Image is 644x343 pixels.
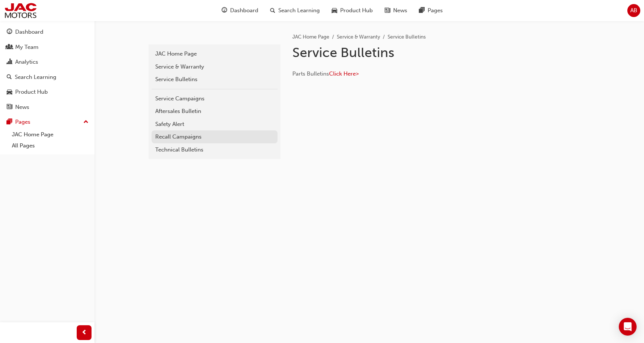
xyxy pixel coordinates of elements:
span: AB [630,6,637,15]
a: News [3,100,92,114]
div: Dashboard [15,28,43,36]
span: news-icon [385,6,390,15]
div: Recall Campaigns [155,133,274,141]
a: Analytics [3,55,92,69]
a: Dashboard [3,25,92,39]
span: people-icon [7,44,12,51]
span: Product Hub [340,6,373,15]
div: Analytics [15,58,38,66]
a: Product Hub [3,85,92,99]
a: Service Bulletins [152,73,278,86]
a: Aftersales Bulletin [152,105,278,118]
div: Service Bulletins [155,75,274,84]
span: prev-icon [82,328,87,337]
a: Service & Warranty [337,34,380,40]
div: Open Intercom Messenger [619,318,637,336]
a: news-iconNews [379,3,413,18]
span: news-icon [7,104,12,111]
a: car-iconProduct Hub [326,3,379,18]
a: My Team [3,40,92,54]
span: guage-icon [7,29,12,36]
span: pages-icon [7,119,12,126]
span: Search Learning [278,6,320,15]
div: My Team [15,43,39,51]
a: JAC Home Page [9,129,92,140]
span: pages-icon [419,6,425,15]
a: Technical Bulletins [152,143,278,156]
div: Safety Alert [155,120,274,129]
img: jac-portal [4,2,37,19]
span: up-icon [83,117,89,127]
div: Pages [15,118,30,126]
a: Recall Campaigns [152,130,278,143]
a: Search Learning [3,70,92,84]
div: Aftersales Bulletin [155,107,274,116]
span: car-icon [332,6,337,15]
a: JAC Home Page [152,47,278,60]
li: Service Bulletins [388,33,426,41]
div: Service & Warranty [155,63,274,71]
a: search-iconSearch Learning [264,3,326,18]
span: Pages [428,6,443,15]
span: guage-icon [222,6,227,15]
div: Product Hub [15,88,48,96]
span: Parts Bulletins [292,70,329,77]
span: Dashboard [230,6,258,15]
div: Service Campaigns [155,94,274,103]
a: Service & Warranty [152,60,278,73]
button: Pages [3,115,92,129]
h1: Service Bulletins [292,44,535,61]
a: Service Campaigns [152,92,278,105]
span: search-icon [7,74,12,81]
a: pages-iconPages [413,3,449,18]
a: Safety Alert [152,118,278,131]
a: Click Here> [329,70,359,77]
div: News [15,103,29,111]
a: JAC Home Page [292,34,329,40]
div: JAC Home Page [155,50,274,58]
div: Search Learning [15,73,56,81]
span: chart-icon [7,59,12,66]
div: Technical Bulletins [155,146,274,154]
a: All Pages [9,140,92,151]
a: guage-iconDashboard [216,3,264,18]
span: search-icon [270,6,275,15]
span: News [393,6,407,15]
button: AB [627,4,640,17]
span: car-icon [7,89,12,96]
button: DashboardMy TeamAnalyticsSearch LearningProduct HubNews [3,24,92,115]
